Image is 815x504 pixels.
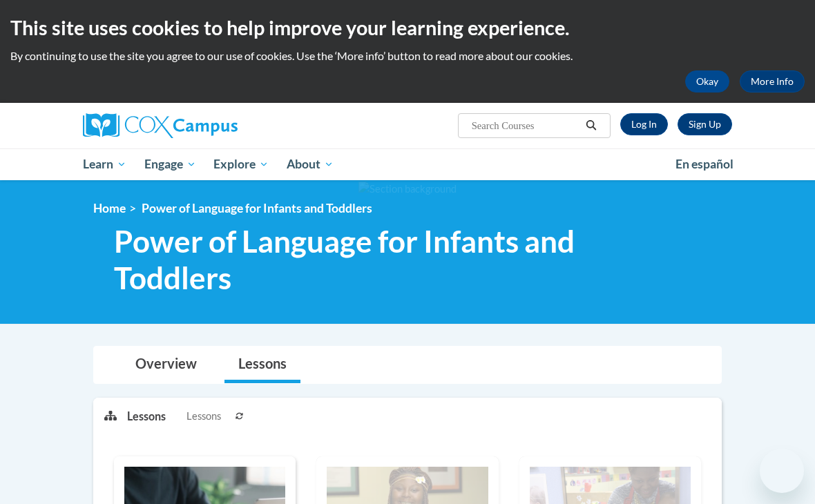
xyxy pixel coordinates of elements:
span: Engage [144,156,196,173]
iframe: Button to launch messaging window [760,449,804,493]
a: En español [667,150,742,179]
a: Explore [204,148,278,180]
img: Section background [358,182,457,197]
p: By continuing to use the site you agree to our use of cookies. Use the ‘More info’ button to read... [10,48,805,64]
a: Engage [135,148,205,180]
span: En español [675,157,733,171]
span: Learn [83,156,126,173]
a: Lessons [224,347,300,383]
input: Search Courses [470,117,581,134]
span: Power of Language for Infants and Toddlers [114,223,580,296]
span: Power of Language for Infants and Toddlers [142,201,372,215]
a: Learn [74,148,135,180]
span: Explore [213,156,269,173]
span: Lessons [186,409,221,424]
p: Lessons [127,409,166,424]
button: Search [581,117,602,134]
a: Log In [620,113,668,135]
a: About [278,148,343,180]
button: Okay [685,70,729,93]
h2: This site uses cookies to help improve your learning experience. [10,14,805,41]
a: More Info [740,70,805,93]
a: Cox Campus [83,113,285,138]
a: Home [93,201,126,215]
a: Register [678,113,732,135]
a: Overview [122,347,211,383]
img: Cox Campus [83,113,238,138]
div: Main menu [73,148,742,180]
span: About [287,156,334,173]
